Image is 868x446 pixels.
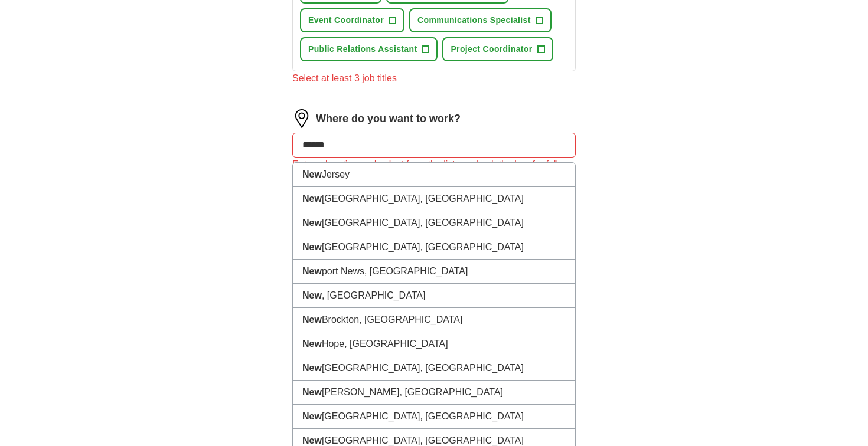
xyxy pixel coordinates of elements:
strong: New [302,218,322,228]
button: Public Relations Assistant [300,37,438,61]
li: , [GEOGRAPHIC_DATA] [293,284,575,308]
strong: New [302,363,322,373]
strong: New [302,169,322,179]
li: [GEOGRAPHIC_DATA], [GEOGRAPHIC_DATA] [293,187,575,211]
li: [PERSON_NAME], [GEOGRAPHIC_DATA] [293,381,575,405]
strong: New [302,290,322,300]
li: [GEOGRAPHIC_DATA], [GEOGRAPHIC_DATA] [293,211,575,235]
strong: New [302,411,322,421]
strong: New [302,314,322,324]
li: [GEOGRAPHIC_DATA], [GEOGRAPHIC_DATA] [293,356,575,381]
li: port News, [GEOGRAPHIC_DATA] [293,260,575,284]
span: Event Coordinator [308,14,384,27]
button: Event Coordinator [300,8,404,32]
strong: New [302,339,322,349]
strong: New [302,242,322,252]
li: [GEOGRAPHIC_DATA], [GEOGRAPHIC_DATA] [293,235,575,260]
li: [GEOGRAPHIC_DATA], [GEOGRAPHIC_DATA] [293,405,575,429]
span: Communications Specialist [417,14,531,27]
div: Select at least 3 job titles [292,71,576,86]
span: Project Coordinator [451,43,532,55]
li: Jersey [293,163,575,187]
strong: New [302,266,322,276]
div: Enter a location and select from the list, or check the box for fully remote roles [292,158,576,186]
li: Hope, [GEOGRAPHIC_DATA] [293,332,575,356]
button: Project Coordinator [442,37,553,61]
button: Communications Specialist [409,8,552,32]
strong: New [302,194,322,204]
li: Brockton, [GEOGRAPHIC_DATA] [293,308,575,332]
strong: New [302,435,322,445]
span: Public Relations Assistant [308,43,417,55]
img: location.png [292,109,311,128]
label: Where do you want to work? [316,111,461,127]
strong: New [302,387,322,397]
